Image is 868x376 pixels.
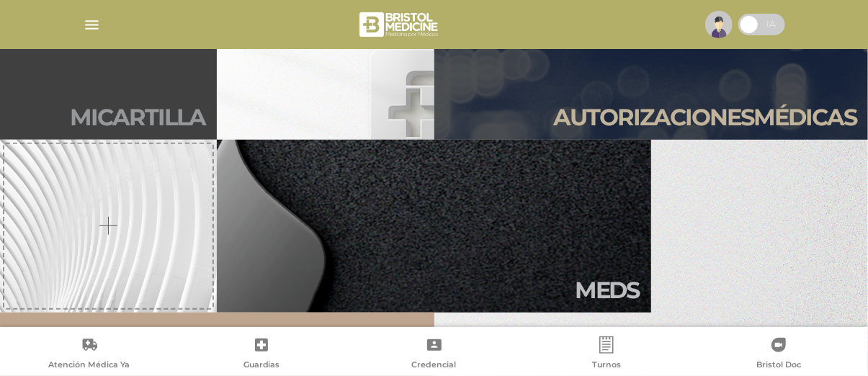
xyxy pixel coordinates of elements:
span: Atención Médica Ya [48,359,130,372]
a: Atención Médica Ya [3,336,175,373]
a: Turnos [520,336,692,373]
span: Credencial [412,359,457,372]
img: profile-placeholder.svg [705,11,733,38]
img: Cober_menu-lines-white.svg [83,16,101,34]
span: Guardias [243,359,280,372]
a: Credencial [348,336,520,373]
a: Meds [217,140,651,313]
img: bristol-medicine-blanco.png [357,7,443,42]
h2: Meds [575,277,640,304]
span: Bristol Doc [756,359,801,372]
span: Turnos [592,359,621,372]
h2: Mi car tilla [70,104,205,131]
h2: Autori zaciones médicas [553,104,856,131]
a: Bristol Doc [693,336,865,373]
a: Guardias [175,336,347,373]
